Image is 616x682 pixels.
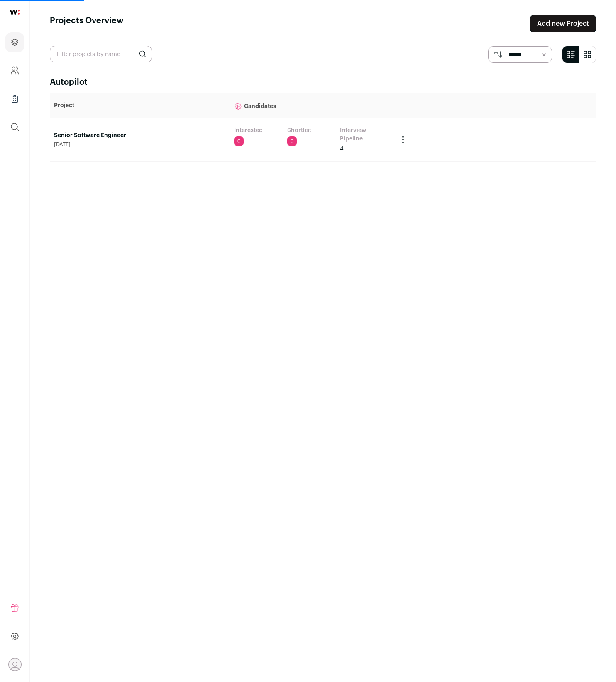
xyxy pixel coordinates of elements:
a: Shortlist [287,126,311,135]
input: Filter projects by name [50,46,152,62]
a: Add new Project [530,15,596,32]
span: 0 [287,136,297,146]
p: Project [54,101,226,110]
button: Project Actions [398,135,408,145]
a: Projects [5,32,24,52]
span: [DATE] [54,141,226,148]
button: Open dropdown [8,658,22,671]
span: 0 [234,136,244,146]
a: Interview Pipeline [340,126,390,143]
a: Company and ATS Settings [5,61,24,81]
p: Candidates [234,97,390,114]
img: wellfound-shorthand-0d5821cbd27db2630d0214b213865d53afaa358527fdda9d0ea32b1df1b89c2c.svg [10,10,20,15]
a: Senior Software Engineer [54,131,226,140]
a: Company Lists [5,89,24,109]
a: Interested [234,126,263,135]
h2: Autopilot [50,76,596,88]
h1: Projects Overview [50,15,124,32]
span: 4 [340,145,344,153]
